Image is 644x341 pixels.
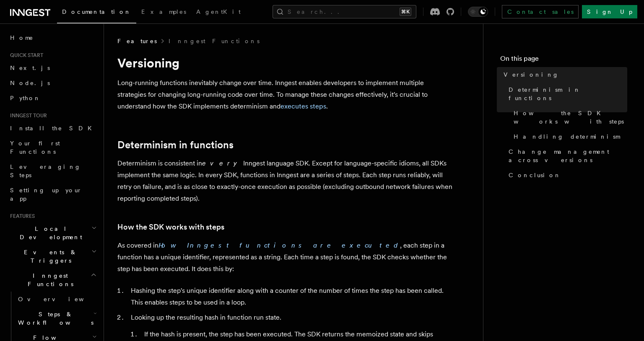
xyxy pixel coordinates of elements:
[7,183,99,206] a: Setting up your app
[280,102,326,110] a: executes steps
[7,248,91,265] span: Events & Triggers
[15,307,99,330] button: Steps & Workflows
[505,144,627,168] a: Change management across versions
[18,296,104,302] span: Overview
[7,121,99,136] a: Install the SDK
[202,159,243,167] em: every
[7,271,91,288] span: Inngest Functions
[15,310,93,327] span: Steps & Workflows
[400,8,411,16] kbd: ⌘K
[10,125,97,132] span: Install the SDK
[117,55,453,70] h1: Versioning
[7,90,99,106] a: Python
[10,80,50,86] span: Node.js
[7,60,99,75] a: Next.js
[505,82,627,106] a: Determinism in functions
[136,3,191,23] a: Examples
[7,136,99,159] a: Your first Functions
[117,37,157,45] span: Features
[10,65,50,71] span: Next.js
[62,8,131,15] span: Documentation
[7,245,99,268] button: Events & Triggers
[582,5,637,18] a: Sign Up
[7,213,35,220] span: Features
[273,5,416,18] button: Search...⌘K
[7,75,99,90] a: Node.js
[7,52,43,59] span: Quick start
[7,112,47,119] span: Inngest tour
[504,70,559,79] span: Versioning
[514,132,620,141] span: Handling determinism
[468,7,488,17] button: Toggle dark mode
[509,147,627,164] span: Change management across versions
[158,241,400,249] a: How Inngest functions are executed
[117,139,234,151] a: Determinism in functions
[509,171,561,179] span: Conclusion
[505,168,627,183] a: Conclusion
[10,34,34,42] span: Home
[7,225,91,241] span: Local Development
[10,163,81,178] span: Leveraging Steps
[57,3,136,23] a: Documentation
[500,67,627,82] a: Versioning
[509,85,627,102] span: Determinism in functions
[117,221,224,233] a: How the SDK works with steps
[510,129,627,144] a: Handling determinism
[128,285,453,308] li: Hashing the step's unique identifier along with a counter of the number of times the step has bee...
[191,3,246,23] a: AgentKit
[7,221,99,245] button: Local Development
[502,5,579,18] a: Contact sales
[10,140,60,155] span: Your first Functions
[169,37,260,45] a: Inngest Functions
[117,77,453,112] p: Long-running functions inevitably change over time. Inngest enables developers to implement multi...
[514,109,627,126] span: How the SDK works with steps
[10,187,82,202] span: Setting up your app
[117,240,453,275] p: As covered in , each step in a function has a unique identifier, represented as a string. Each ti...
[117,158,453,204] p: Determinism is consistent in Inngest language SDK. Except for language-specific idioms, all SDKs ...
[7,30,99,45] a: Home
[10,95,41,101] span: Python
[510,106,627,129] a: How the SDK works with steps
[15,292,99,307] a: Overview
[7,268,99,292] button: Inngest Functions
[196,8,241,15] span: AgentKit
[7,159,99,183] a: Leveraging Steps
[500,54,627,67] h4: On this page
[141,8,186,15] span: Examples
